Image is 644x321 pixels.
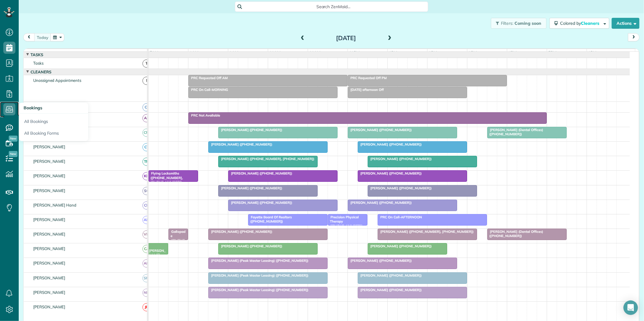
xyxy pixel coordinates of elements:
[32,188,67,193] span: [PERSON_NAME]
[143,158,151,166] span: TM
[228,171,293,175] span: [PERSON_NAME] ([PHONE_NUMBER])
[581,21,600,26] span: Cleaners
[612,18,639,29] button: Actions
[357,142,422,146] span: [PERSON_NAME] ([PHONE_NUMBER])
[19,114,88,127] a: All Bookings
[9,136,18,142] span: New
[549,18,609,29] button: Colored byCleaners
[188,113,220,117] span: PRC Not Available
[143,103,151,111] span: CJ
[32,304,67,309] span: [PERSON_NAME]
[560,21,601,26] span: Colored by
[143,274,151,282] span: SM
[587,50,598,55] span: 6pm
[188,88,228,92] span: PRC On Call-MORNING
[218,128,283,132] span: [PERSON_NAME] ([PHONE_NUMBER])
[328,215,363,228] span: Precision Physical Therapy ([PHONE_NUMBER])
[32,173,67,178] span: [PERSON_NAME]
[348,88,384,92] span: [DATE] afternoon Off
[32,203,78,207] span: [PERSON_NAME] Hand
[188,50,200,55] span: 8am
[377,215,422,219] span: PRC On Call-AFTERNOON
[218,157,315,161] span: [PERSON_NAME] ([PHONE_NUMBER], [PHONE_NUMBER])
[143,77,151,85] span: !
[143,129,151,137] span: CM
[143,303,151,311] span: JP
[143,187,151,195] span: SC
[367,244,432,248] span: [PERSON_NAME] ([PHONE_NUMBER])
[32,290,67,295] span: [PERSON_NAME]
[348,50,361,55] span: 12pm
[23,33,35,41] button: prev
[367,186,432,190] span: [PERSON_NAME] ([PHONE_NUMBER])
[32,78,82,83] span: Unassigned Appointments
[514,21,542,26] span: Coming soon
[501,21,514,26] span: Filters:
[143,289,151,297] span: ND
[507,50,518,55] span: 4pm
[148,171,183,184] span: Flying Locksmiths ([PHONE_NUMBER], [PHONE_NUMBER])
[143,259,151,268] span: AH
[143,172,151,180] span: KD
[623,300,638,315] div: Open Intercom Messenger
[168,230,186,264] span: Gallopade ([PHONE_NUMBER], [PHONE_NUMBER])
[357,273,422,278] span: [PERSON_NAME] ([PHONE_NUMBER])
[208,273,309,278] span: [PERSON_NAME] (Peak Master Leasing) ([PHONE_NUMBER])
[32,144,67,149] span: [PERSON_NAME]
[32,246,67,251] span: [PERSON_NAME]
[32,232,67,236] span: [PERSON_NAME]
[428,50,438,55] span: 2pm
[248,215,292,223] span: Fayette Board Of Realtors ([PHONE_NUMBER])
[348,201,412,205] span: [PERSON_NAME] ([PHONE_NUMBER])
[143,59,151,68] span: T
[24,105,42,111] span: Bookings
[367,157,432,161] span: [PERSON_NAME] ([PHONE_NUMBER])
[377,230,474,234] span: [PERSON_NAME] ([PHONE_NUMBER], [PHONE_NUMBER])
[357,288,422,292] span: [PERSON_NAME] ([PHONE_NUMBER])
[32,261,67,265] span: [PERSON_NAME]
[268,50,282,55] span: 10am
[19,127,88,141] a: All Booking Forms
[32,61,45,66] span: Tasks
[143,230,151,239] span: VM
[188,76,228,80] span: PRC Requested Off AM
[143,114,151,122] span: AR
[143,216,151,224] span: AM
[357,171,422,175] span: [PERSON_NAME] ([PHONE_NUMBER])
[308,50,322,55] span: 11am
[149,50,160,55] span: 7am
[348,258,412,263] span: [PERSON_NAME] ([PHONE_NUMBER])
[32,217,67,222] span: [PERSON_NAME]
[29,69,53,74] span: Cleaners
[208,230,273,234] span: [PERSON_NAME] ([PHONE_NUMBER])
[34,33,51,41] button: today
[228,201,293,205] span: [PERSON_NAME] ([PHONE_NUMBER])
[308,35,384,41] h2: [DATE]
[143,245,151,253] span: CA
[547,50,558,55] span: 5pm
[208,142,273,146] span: [PERSON_NAME] ([PHONE_NUMBER])
[487,230,543,238] span: [PERSON_NAME] (Dental Offices) ([PHONE_NUMBER])
[208,288,309,292] span: [PERSON_NAME] (Peak Master Leasing) ([PHONE_NUMBER])
[348,76,387,80] span: PRC Requested Off PM
[9,151,18,157] span: New
[348,128,412,132] span: [PERSON_NAME] ([PHONE_NUMBER])
[32,275,67,280] span: [PERSON_NAME]
[228,50,239,55] span: 9am
[218,244,283,248] span: [PERSON_NAME] ([PHONE_NUMBER])
[143,143,151,151] span: CT
[467,50,478,55] span: 3pm
[29,52,44,57] span: Tasks
[628,33,639,41] button: next
[487,128,543,136] span: [PERSON_NAME] (Dental Offices) ([PHONE_NUMBER])
[218,186,283,190] span: [PERSON_NAME] ([PHONE_NUMBER])
[143,201,151,210] span: CH
[32,159,67,164] span: [PERSON_NAME]
[208,258,309,263] span: [PERSON_NAME] (Peak Master Leasing) ([PHONE_NUMBER])
[388,50,398,55] span: 1pm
